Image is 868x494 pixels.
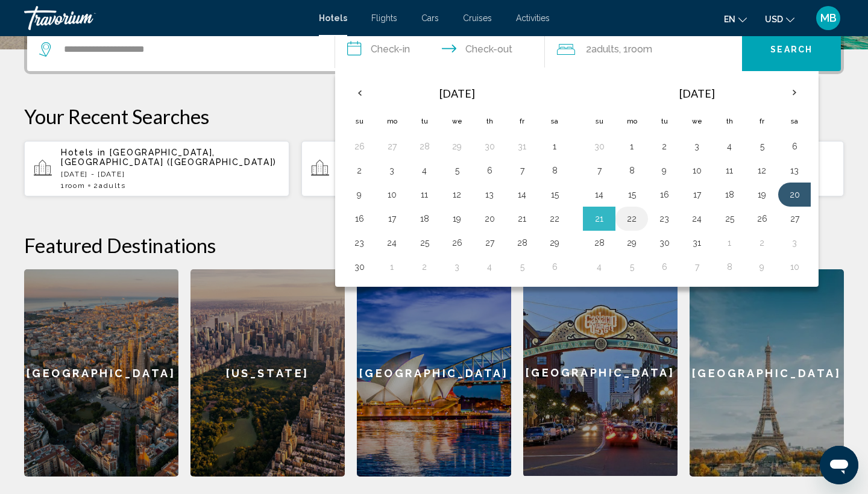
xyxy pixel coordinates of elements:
button: Day 14 [512,186,532,203]
button: Day 15 [545,186,564,203]
button: Day 10 [382,186,401,203]
button: Day 29 [622,234,641,251]
button: Day 1 [382,258,401,275]
button: Day 12 [752,162,772,179]
th: [DATE] [615,79,778,108]
button: Day 6 [785,138,804,155]
button: Day 13 [480,186,499,203]
button: Day 4 [590,258,609,275]
button: Day 30 [350,258,369,275]
button: Day 1 [720,234,739,251]
button: Day 8 [545,162,564,179]
button: Day 28 [415,138,434,155]
div: [GEOGRAPHIC_DATA] [523,269,678,476]
button: Day 7 [512,162,532,179]
button: Day 29 [545,234,564,251]
button: Day 27 [785,210,804,227]
button: Check in and out dates [335,28,545,71]
button: Day 18 [415,210,434,227]
button: Day 2 [415,258,434,275]
button: Day 22 [622,210,641,227]
div: [US_STATE] [190,269,345,477]
button: Day 5 [622,258,641,275]
button: Day 18 [720,186,739,203]
span: Adults [591,43,619,55]
button: Day 26 [447,234,467,251]
a: Hotels [319,13,347,23]
button: Day 19 [447,210,467,227]
button: Day 23 [350,234,369,251]
button: Day 1 [622,138,641,155]
button: Next month [778,79,811,107]
a: [GEOGRAPHIC_DATA] [357,269,511,477]
button: Day 21 [512,210,532,227]
button: Day 28 [590,234,609,251]
a: Cars [421,13,439,23]
th: [DATE] [376,79,538,108]
button: Day 27 [382,138,401,155]
a: Cruises [463,13,492,23]
a: [GEOGRAPHIC_DATA] [24,269,178,477]
button: Day 17 [382,210,401,227]
span: [GEOGRAPHIC_DATA], [GEOGRAPHIC_DATA] ([GEOGRAPHIC_DATA]) [61,148,277,167]
p: Your Recent Searches [24,104,844,128]
button: Day 3 [687,138,706,155]
button: Day 6 [545,258,564,275]
button: Day 3 [785,234,804,251]
button: Day 25 [415,234,434,251]
button: Day 26 [350,138,369,155]
button: Day 28 [512,234,532,251]
a: [GEOGRAPHIC_DATA] [690,269,844,477]
button: Day 4 [415,162,434,179]
button: Change currency [765,10,794,28]
a: Activities [516,13,550,23]
button: Travelers: 2 adults, 0 children [545,28,743,71]
span: MB [820,12,837,24]
button: Day 5 [512,258,532,275]
button: Day 5 [447,162,467,179]
button: Day 6 [655,258,674,275]
button: Day 6 [480,162,499,179]
button: Day 9 [752,258,772,275]
button: Day 2 [655,138,674,155]
button: Day 3 [382,162,401,179]
button: Day 23 [655,210,674,227]
button: Day 17 [687,186,706,203]
button: Day 12 [447,186,467,203]
button: Hotels in [GEOGRAPHIC_DATA], [GEOGRAPHIC_DATA] ([GEOGRAPHIC_DATA])[DATE] - [DATE]1Room2Adults [301,140,567,197]
button: Day 31 [687,234,706,251]
a: [GEOGRAPHIC_DATA] [523,269,678,477]
button: Day 30 [655,234,674,251]
button: Day 24 [687,210,706,227]
button: Day 20 [785,186,804,203]
button: Day 16 [350,210,369,227]
iframe: Кнопка запуска окна обмена сообщениями [820,446,858,484]
button: Day 10 [687,162,706,179]
button: Day 11 [415,186,434,203]
button: Day 24 [382,234,401,251]
button: Day 9 [350,186,369,203]
button: Day 9 [655,162,674,179]
button: Day 13 [785,162,804,179]
button: Day 15 [622,186,641,203]
span: Room [65,181,86,190]
span: 2 [93,181,125,190]
button: Change language [724,10,747,28]
button: User Menu [813,5,844,31]
span: en [724,14,735,24]
button: Day 31 [512,138,532,155]
a: Flights [371,13,397,23]
button: Hotels in [GEOGRAPHIC_DATA], [GEOGRAPHIC_DATA] ([GEOGRAPHIC_DATA])[DATE] - [DATE]1Room2Adults [24,140,289,197]
button: Day 2 [350,162,369,179]
button: Day 25 [720,210,739,227]
button: Day 19 [752,186,772,203]
button: Day 14 [590,186,609,203]
span: Search [770,45,813,55]
button: Day 11 [720,162,739,179]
